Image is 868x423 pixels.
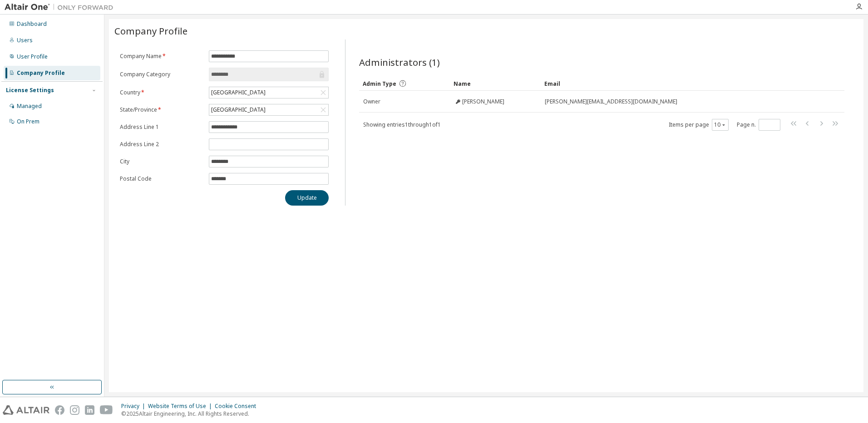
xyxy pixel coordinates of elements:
span: Page n. [737,119,780,131]
label: Address Line 2 [120,141,203,148]
div: [GEOGRAPHIC_DATA] [210,88,267,98]
p: © 2025 Altair Engineering, Inc. All Rights Reserved. [121,410,261,418]
div: User Profile [17,53,48,60]
img: altair_logo.svg [3,405,49,415]
div: License Settings [6,87,54,94]
span: Owner [363,98,380,105]
div: Company Profile [17,69,65,77]
img: instagram.svg [70,405,79,415]
label: Country [120,89,203,96]
div: Managed [17,103,42,110]
div: Email [544,76,819,91]
img: Altair One [5,3,118,12]
div: [GEOGRAPHIC_DATA] [209,87,328,98]
button: 10 [714,121,726,128]
label: Company Name [120,53,203,60]
label: Company Category [120,71,203,78]
span: Showing entries 1 through 1 of 1 [363,121,441,128]
span: [PERSON_NAME] [462,98,504,105]
span: Admin Type [363,80,396,88]
label: City [120,158,203,165]
span: Company Profile [114,25,187,37]
div: Dashboard [17,20,47,28]
div: [GEOGRAPHIC_DATA] [210,105,267,115]
span: Items per page [669,119,729,131]
span: [PERSON_NAME][EMAIL_ADDRESS][DOMAIN_NAME] [545,98,677,105]
div: Users [17,37,33,44]
div: Privacy [121,403,148,410]
label: Address Line 1 [120,123,203,131]
div: Name [454,76,537,91]
img: linkedin.svg [85,405,94,415]
span: Administrators (1) [359,56,440,69]
button: Update [285,190,329,206]
label: Postal Code [120,175,203,182]
div: Cookie Consent [215,403,261,410]
div: [GEOGRAPHIC_DATA] [209,104,328,115]
div: Website Terms of Use [148,403,215,410]
img: facebook.svg [55,405,64,415]
div: On Prem [17,118,39,125]
img: youtube.svg [100,405,113,415]
label: State/Province [120,106,203,113]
